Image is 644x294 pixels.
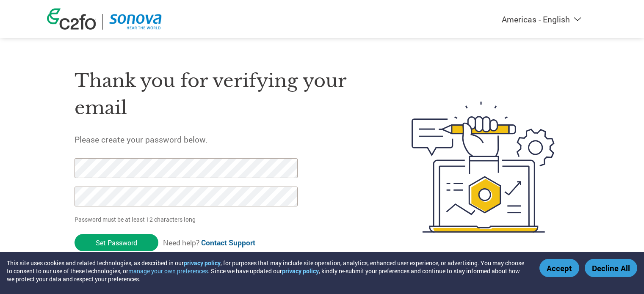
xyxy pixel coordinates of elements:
[585,259,637,277] button: Decline All
[396,55,570,279] img: create-password
[184,259,221,267] a: privacy policy
[201,238,255,247] a: Contact Support
[7,259,527,283] div: This site uses cookies and related technologies, as described in our , for purposes that may incl...
[47,8,96,30] img: c2fo logo
[539,259,579,277] button: Accept
[282,267,319,275] a: privacy policy
[109,14,162,30] img: Sonova AG
[128,267,208,275] button: manage your own preferences
[75,67,372,122] h1: Thank you for verifying your email
[75,215,301,224] p: Password must be at least 12 characters long
[163,238,255,247] span: Need help?
[75,234,158,251] input: Set Password
[75,134,372,145] h5: Please create your password below.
